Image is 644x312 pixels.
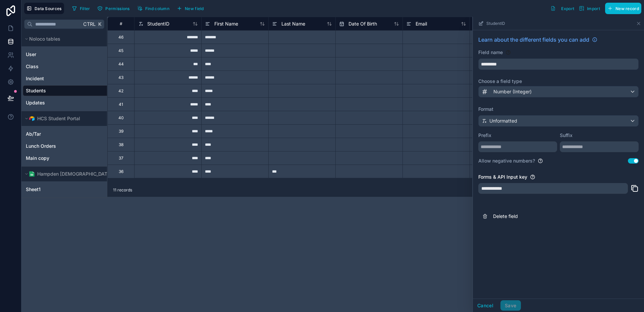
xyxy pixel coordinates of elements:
[26,51,122,58] a: User
[587,6,600,11] span: Import
[105,6,129,11] span: Permissions
[416,20,427,27] span: Email
[214,20,238,27] span: First Name
[119,129,123,134] div: 39
[23,184,146,195] div: Sheet1
[23,61,146,72] div: Class
[605,3,641,14] button: New record
[95,3,132,13] button: Permissions
[23,129,146,139] div: Ab/Tar
[561,6,574,11] span: Export
[26,155,49,162] span: Main copy
[26,63,122,70] a: Class
[118,115,124,121] div: 40
[478,158,535,164] label: Allow negative numbers?
[486,21,505,26] span: StudentID
[118,61,124,67] div: 44
[37,115,80,122] span: HCS Student Portal
[29,116,35,121] img: Airtable Logo
[478,106,639,113] label: Format
[560,132,639,139] label: Suffix
[118,48,123,53] div: 45
[185,6,204,11] span: New field
[493,88,532,95] span: Number (Integer)
[24,3,64,14] button: Data Sources
[478,49,503,56] label: Field name
[80,6,90,11] span: Filter
[478,115,639,127] button: Unformatted
[26,99,45,106] span: Updates
[29,36,60,42] span: Noloco tables
[26,87,122,94] a: Students
[548,3,577,14] button: Export
[69,3,93,13] button: Filter
[35,6,62,11] span: Data Sources
[26,143,129,149] a: Lunch Orders
[26,155,129,162] a: Main copy
[26,63,39,70] span: Class
[113,21,129,26] div: #
[113,187,132,193] span: 11 records
[37,171,139,177] span: Hampden [DEMOGRAPHIC_DATA] School Reg
[26,143,56,149] span: Lunch Orders
[97,22,102,27] span: K
[26,51,36,58] span: User
[493,213,590,220] span: Delete field
[29,171,35,177] img: Google Sheets logo
[478,132,557,139] label: Prefix
[83,20,96,28] span: Ctrl
[118,75,123,80] div: 43
[147,20,169,27] span: StudentID
[23,34,136,44] button: Noloco tables
[615,6,639,11] span: New record
[23,169,136,179] button: Google Sheets logoHampden [DEMOGRAPHIC_DATA] School Reg
[478,78,639,85] label: Choose a field type
[23,49,146,60] div: User
[23,97,146,108] div: Updates
[281,20,305,27] span: Last Name
[23,73,146,84] div: Incident
[26,99,122,106] a: Updates
[577,3,602,14] button: Import
[26,186,41,193] span: Sheet1
[489,118,517,124] span: Unformatted
[26,75,44,82] span: Incident
[23,85,146,96] div: Students
[174,3,206,13] button: New field
[145,6,169,11] span: Find column
[478,86,639,97] button: Number (Integer)
[602,3,641,14] a: New record
[478,36,597,44] a: Learn about the different fields you can add
[135,3,172,13] button: Find column
[26,75,122,82] a: Incident
[118,88,123,94] div: 42
[26,87,46,94] span: Students
[119,102,123,107] div: 41
[478,174,527,180] label: Forms & API Input key
[473,300,498,311] button: Cancel
[26,131,41,137] span: Ab/Tar
[95,3,135,13] a: Permissions
[478,209,639,224] button: Delete field
[26,131,129,137] a: Ab/Tar
[119,155,123,161] div: 37
[348,20,377,27] span: Date Of Birth
[23,153,146,164] div: Main copy
[119,142,123,147] div: 38
[478,36,589,44] span: Learn about the different fields you can add
[23,141,146,151] div: Lunch Orders
[118,35,123,40] div: 46
[119,169,123,174] div: 36
[26,186,129,193] a: Sheet1
[23,114,136,123] button: Airtable LogoHCS Student Portal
